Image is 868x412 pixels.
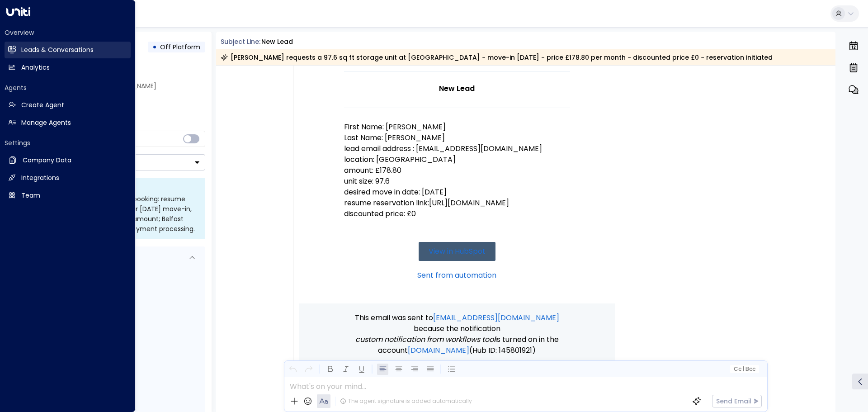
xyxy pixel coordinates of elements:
h2: Overview [5,28,131,37]
a: Manage Agents [5,114,131,131]
a: Sent from automation [417,270,496,281]
h2: Analytics [21,63,50,72]
div: The agent signature is added automatically [340,397,472,405]
h2: Team [21,191,40,200]
h2: Company Data [23,156,71,165]
a: Team [5,187,131,204]
p: amount: £178.80 [344,165,570,176]
h2: Integrations [21,173,59,183]
p: desired move in date: [DATE] [344,187,570,198]
h2: Manage Agents [21,118,71,128]
div: New Lead [261,37,293,47]
button: Cc|Bcc [730,365,759,374]
span: | [742,366,744,372]
span: Cc Bcc [733,366,755,372]
a: View in HubSpot [419,242,495,261]
p: Last Name: [PERSON_NAME] [344,133,570,143]
a: Company Data [5,152,131,169]
button: Redo [303,364,314,375]
h2: Create Agent [21,100,64,110]
p: discounted price: £0 [344,208,570,219]
span: Custom notification from workflows tool [355,334,495,345]
p: unit size: 97.6 [344,176,570,187]
h2: Agents [5,83,131,92]
a: Create Agent [5,97,131,114]
a: Analytics [5,59,131,76]
a: [DOMAIN_NAME] [408,345,469,356]
p: This email was sent to because the notification is turned on in the account (Hub ID: 145801921) [344,313,570,356]
p: location: [GEOGRAPHIC_DATA] [344,154,570,165]
span: Off Platform [160,43,200,52]
a: [EMAIL_ADDRESS][DOMAIN_NAME] [433,313,559,323]
h2: Settings [5,138,131,147]
p: resume reservation link:[URL][DOMAIN_NAME] [344,198,570,208]
p: First Name: [PERSON_NAME] [344,122,570,133]
a: Integrations [5,170,131,186]
span: Subject Line: [221,37,260,46]
button: Undo [287,364,298,375]
div: [PERSON_NAME] requests a 97.6 sq ft storage unit at [GEOGRAPHIC_DATA] − move-in [DATE] − price £1... [221,53,773,62]
a: Leads & Conversations [5,42,131,58]
p: lead email address : [EMAIL_ADDRESS][DOMAIN_NAME] [344,143,570,154]
h2: Leads & Conversations [21,45,94,55]
div: • [152,39,157,55]
h1: New Lead [344,83,570,94]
